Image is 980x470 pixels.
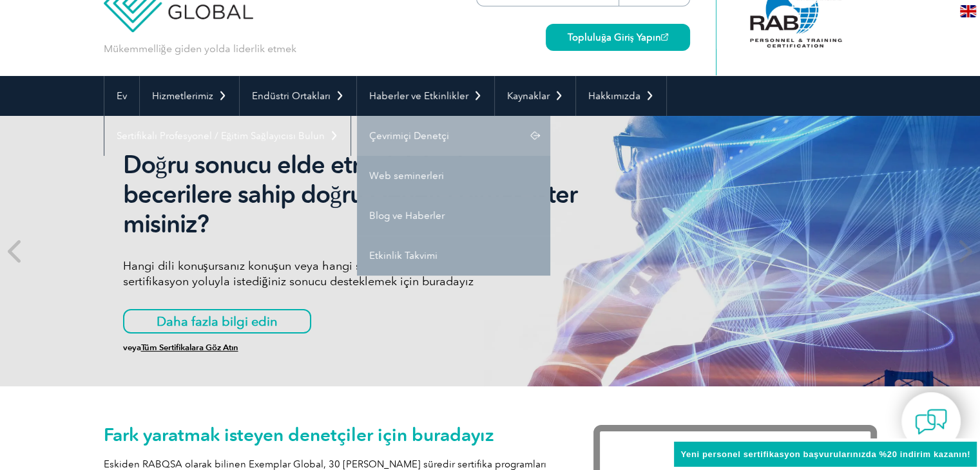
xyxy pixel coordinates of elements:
a: Tüm Sertifikalara Göz Atın [141,343,238,352]
img: en [960,5,976,17]
img: open_square.png [661,33,668,41]
font: Daha fazla bilgi edin [157,314,278,329]
font: Sertifikalı Profesyonel / Eğitim Sağlayıcısı Bulun [117,130,325,142]
font: veya [123,343,141,352]
font: Çevrimiçi Denetçi [369,130,449,142]
a: Etkinlik Takvimi [357,236,550,276]
a: Daha fazla bilgi edin [123,309,311,334]
font: Hakkımızda [588,90,640,102]
a: Sertifikalı Profesyonel / Eğitim Sağlayıcısı Bulun [104,116,351,156]
font: Web seminerleri [369,170,444,182]
a: Hakkımızda [576,76,666,116]
font: Ev [117,90,127,102]
font: Yeni personel sertifikasyon başvurularınızda %20 indirim kazanın! [680,449,970,459]
a: Hizmetlerimiz [140,76,239,116]
font: Topluluğa Giriş Yapın [568,32,660,43]
img: contact-chat.png [915,406,947,438]
a: Web seminerleri [357,156,550,196]
font: Fark yaratmak isteyen denetçiler için buradayız [104,424,494,446]
font: Endüstri Ortakları [252,90,331,102]
font: Doğru sonucu elde etmek için doğru becerilere sahip doğru Denetçi olmak ister misiniz? [123,150,577,239]
a: Blog ve Haberler [357,196,550,236]
font: sertifikasyon yoluyla istediğiniz sonucu desteklemek için buradayız [123,274,474,288]
font: Blog ve Haberler [369,210,445,221]
font: Hangi dili konuşursanız konuşun veya hangi sektörde çalışırsanız çalışın, [123,259,501,273]
a: Kaynaklar [495,76,575,116]
font: Haberler ve Etkinlikler [369,90,468,102]
font: Hizmetlerimiz [152,90,213,102]
a: Topluluğa Giriş Yapın [546,24,689,51]
font: Etkinlik Takvimi [369,250,437,261]
a: Ev [104,76,139,116]
a: Endüstri Ortakları [240,76,356,116]
a: Çevrimiçi Denetçi [357,116,550,156]
font: Kaynaklar [507,90,550,102]
font: Mükemmelliğe giden yolda liderlik etmek [104,42,296,55]
a: Haberler ve Etkinlikler [357,76,494,116]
